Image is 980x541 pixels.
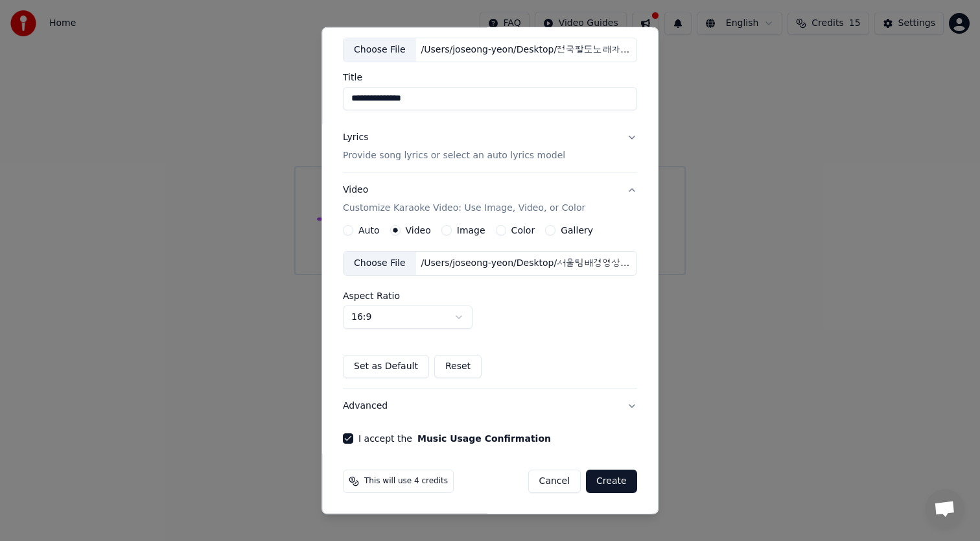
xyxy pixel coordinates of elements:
[586,470,637,493] button: Create
[343,149,565,162] p: Provide song lyrics or select an auto lyrics model
[343,184,585,215] div: Video
[561,226,593,235] label: Gallery
[344,38,416,62] div: Choose File
[343,202,585,215] p: Customize Karaoke Video: Use Image, Video, or Color
[343,73,637,82] label: Title
[343,173,637,225] button: VideoCustomize Karaoke Video: Use Image, Video, or Color
[343,355,429,378] button: Set as Default
[343,389,637,423] button: Advanced
[511,226,535,235] label: Color
[406,226,431,235] label: Video
[343,225,637,389] div: VideoCustomize Karaoke Video: Use Image, Video, or Color
[358,434,551,443] label: I accept the
[417,434,551,443] button: I accept the
[343,291,637,300] label: Aspect Ratio
[343,131,368,144] div: Lyrics
[344,252,416,275] div: Choose File
[343,121,637,173] button: LyricsProvide song lyrics or select an auto lyrics model
[364,476,448,487] span: This will use 4 credits
[434,355,482,378] button: Reset
[416,43,636,56] div: /Users/joseong-yeon/Desktop/전국팔도노래자랑/참가자 음원/서울팀 음원.mp3
[457,226,485,235] label: Image
[358,226,380,235] label: Auto
[416,257,636,270] div: /Users/joseong-yeon/Desktop/서울팀배경영상.mp4
[528,470,581,493] button: Cancel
